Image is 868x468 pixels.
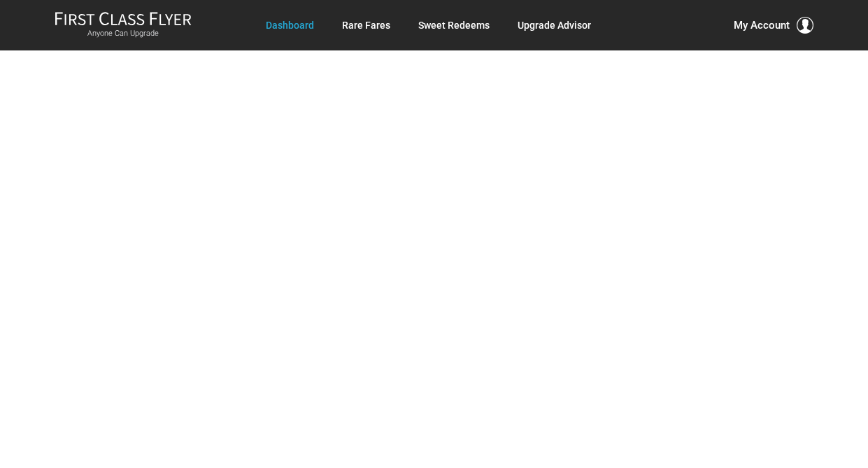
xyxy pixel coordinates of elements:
[342,13,390,38] a: Rare Fares
[55,11,192,26] img: First Class Flyer
[266,13,314,38] a: Dashboard
[55,29,192,39] small: Anyone Can Upgrade
[418,13,490,38] a: Sweet Redeems
[734,17,813,34] button: My Account
[734,17,790,34] span: My Account
[518,13,591,38] a: Upgrade Advisor
[55,11,192,39] a: First Class FlyerAnyone Can Upgrade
